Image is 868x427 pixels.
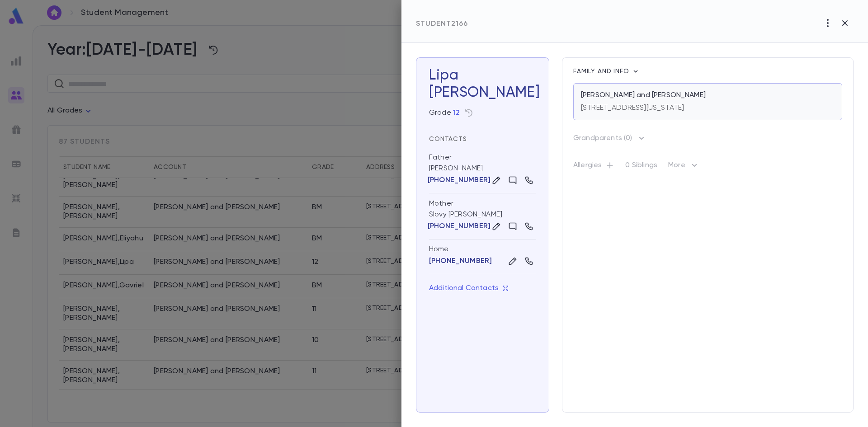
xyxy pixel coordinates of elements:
[581,91,706,100] p: [PERSON_NAME] and [PERSON_NAME]
[429,108,460,117] div: Grade
[429,280,509,297] button: Additional Contacts
[429,193,536,239] div: Slovy [PERSON_NAME]
[416,20,468,28] span: Student 2166
[573,131,646,145] button: Grandparents (0)
[625,161,657,174] p: 0 Siblings
[668,160,700,174] p: More
[429,153,452,162] div: Father
[429,245,536,254] div: Home
[428,176,491,185] p: [PHONE_NUMBER]
[573,68,631,75] span: Family and info
[428,222,491,231] p: [PHONE_NUMBER]
[429,257,492,266] button: [PHONE_NUMBER]
[429,67,536,101] h3: Lipa
[429,84,536,101] div: [PERSON_NAME]
[429,136,467,142] span: Contacts
[429,199,453,208] div: Mother
[429,222,489,231] button: [PHONE_NUMBER]
[581,103,684,113] p: [STREET_ADDRESS][US_STATE]
[429,147,536,193] div: [PERSON_NAME]
[573,134,632,143] p: Grandparents ( 0 )
[429,176,489,185] button: [PHONE_NUMBER]
[429,284,509,293] p: Additional Contacts
[573,161,614,174] p: Allergies
[453,108,460,117] button: 12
